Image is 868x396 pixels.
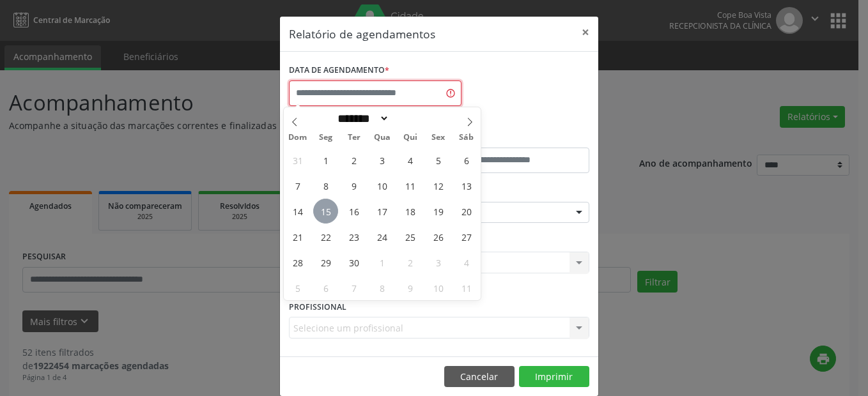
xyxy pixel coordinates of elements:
[313,199,338,224] span: Setembro 15, 2025
[573,17,598,48] button: Close
[398,275,422,300] span: Outubro 9, 2025
[341,148,366,172] span: Setembro 2, 2025
[285,173,310,198] span: Setembro 7, 2025
[398,148,422,172] span: Setembro 4, 2025
[285,148,310,172] span: Agosto 31, 2025
[333,112,389,125] select: Month
[442,128,589,148] label: ATÉ
[424,133,453,142] span: Sex
[341,173,366,198] span: Setembro 9, 2025
[313,173,338,198] span: Setembro 8, 2025
[368,133,396,142] span: Qua
[312,133,340,142] span: Seg
[398,250,422,275] span: Outubro 2, 2025
[396,133,424,142] span: Qui
[341,199,366,224] span: Setembro 16, 2025
[454,148,479,172] span: Setembro 6, 2025
[426,224,451,249] span: Setembro 26, 2025
[313,275,338,300] span: Outubro 6, 2025
[313,148,338,172] span: Setembro 1, 2025
[426,148,451,172] span: Setembro 5, 2025
[285,199,310,224] span: Setembro 14, 2025
[519,366,589,388] button: Imprimir
[313,224,338,249] span: Setembro 22, 2025
[426,173,451,198] span: Setembro 12, 2025
[369,199,394,224] span: Setembro 17, 2025
[426,250,451,275] span: Outubro 3, 2025
[369,173,394,198] span: Setembro 10, 2025
[284,133,312,142] span: Dom
[285,275,310,300] span: Outubro 5, 2025
[369,250,394,275] span: Outubro 1, 2025
[454,199,479,224] span: Setembro 20, 2025
[341,224,366,249] span: Setembro 23, 2025
[289,297,346,317] label: PROFISSIONAL
[454,173,479,198] span: Setembro 13, 2025
[341,250,366,275] span: Setembro 30, 2025
[285,250,310,275] span: Setembro 28, 2025
[341,275,366,300] span: Outubro 7, 2025
[453,133,481,142] span: Sáb
[426,199,451,224] span: Setembro 19, 2025
[454,224,479,249] span: Setembro 27, 2025
[289,61,389,80] label: DATA DE AGENDAMENTO
[369,224,394,249] span: Setembro 24, 2025
[369,275,394,300] span: Outubro 8, 2025
[398,224,422,249] span: Setembro 25, 2025
[369,148,394,172] span: Setembro 3, 2025
[454,275,479,300] span: Outubro 11, 2025
[289,26,435,42] h5: Relatório de agendamentos
[454,250,479,275] span: Outubro 4, 2025
[313,250,338,275] span: Setembro 29, 2025
[389,112,431,125] input: Year
[398,199,422,224] span: Setembro 18, 2025
[285,224,310,249] span: Setembro 21, 2025
[426,275,451,300] span: Outubro 10, 2025
[398,173,422,198] span: Setembro 11, 2025
[340,133,368,142] span: Ter
[444,366,515,388] button: Cancelar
